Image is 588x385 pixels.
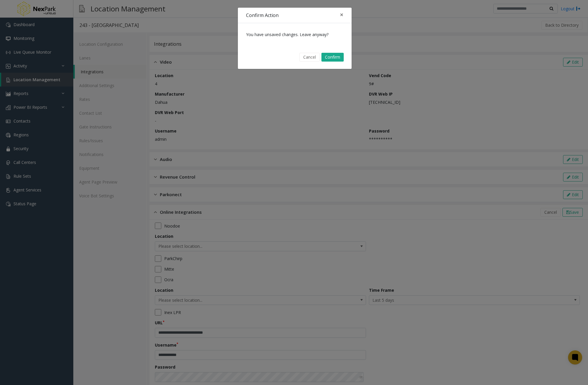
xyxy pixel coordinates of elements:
h4: Confirm Action [246,12,279,19]
button: Cancel [299,53,320,62]
div: You have unsaved changes. Leave anyway? [238,23,352,46]
button: Confirm [321,53,344,62]
button: Close [336,8,348,22]
span: × [340,11,343,19]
